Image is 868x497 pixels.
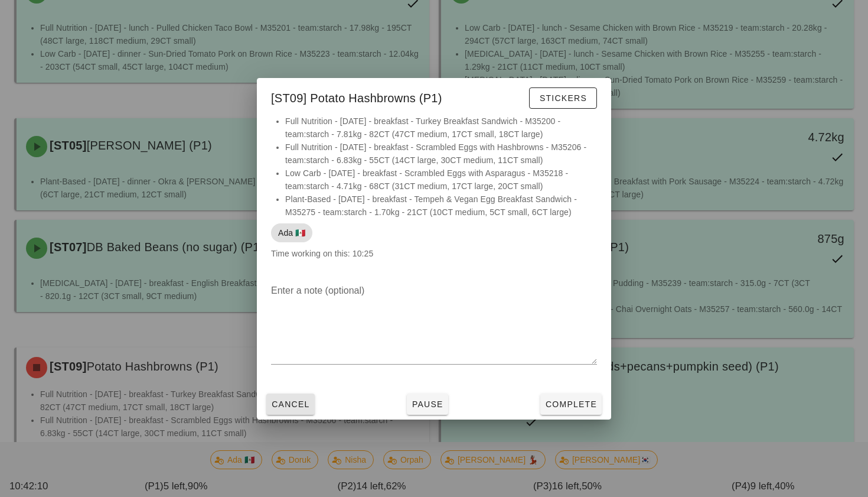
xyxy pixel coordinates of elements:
[285,167,597,193] li: Low Carb - [DATE] - breakfast - Scrambled Eggs with Asparagus - M35218 - team:starch - 4.71kg - 6...
[539,93,587,103] span: Stickers
[271,399,310,409] span: Cancel
[407,394,448,415] button: Pause
[285,141,597,167] li: Full Nutrition - [DATE] - breakfast - Scrambled Eggs with Hashbrowns - M35206 - team:starch - 6.8...
[266,394,315,415] button: Cancel
[285,193,597,219] li: Plant-Based - [DATE] - breakfast - Tempeh & Vegan Egg Breakfast Sandwich - M35275 - team:starch -...
[257,115,611,272] div: Time working on this: 10:25
[545,399,597,409] span: Complete
[285,115,597,141] li: Full Nutrition - [DATE] - breakfast - Turkey Breakfast Sandwich - M35200 - team:starch - 7.81kg -...
[412,399,443,409] span: Pause
[540,394,602,415] button: Complete
[278,223,305,242] span: Ada 🇲🇽
[257,78,611,115] div: [ST09] Potato Hashbrowns (P1)
[529,87,597,109] button: Stickers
